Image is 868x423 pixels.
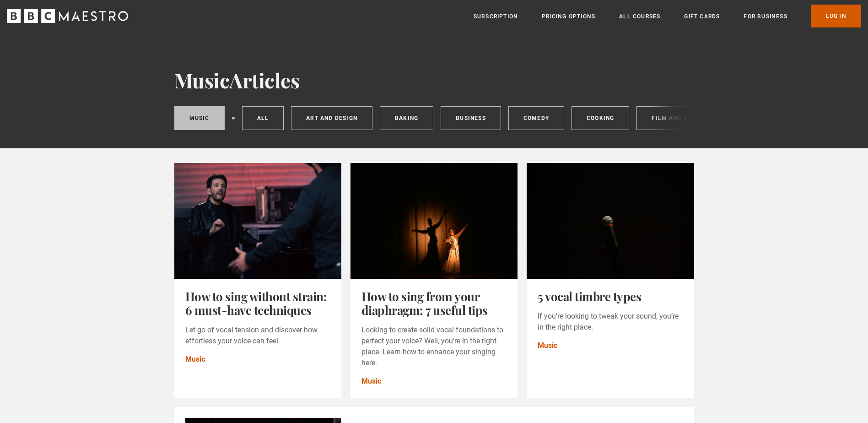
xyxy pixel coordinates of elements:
[474,12,518,21] a: Subscription
[636,106,706,130] a: Film and TV
[185,288,327,318] a: How to sing without strain: 6 must-have techniques
[174,106,225,130] a: Music
[744,12,787,21] a: For business
[174,69,694,92] h1: Articles
[474,5,861,27] nav: Primary
[811,5,861,27] a: Log In
[291,106,372,130] a: Art and Design
[538,340,557,351] a: Music
[361,376,381,387] a: Music
[571,106,629,130] a: Cooking
[619,12,660,21] a: All Courses
[441,106,501,130] a: Business
[684,12,720,21] a: Gift Cards
[7,9,128,23] svg: BBC Maestro
[361,288,488,318] a: How to sing from your diaphragm: 7 useful tips
[538,288,641,304] a: 5 vocal timbre types
[174,66,230,93] span: Music
[242,106,284,130] a: All
[185,354,205,365] a: Music
[542,12,595,21] a: Pricing Options
[174,106,694,134] nav: Categories
[508,106,564,130] a: Comedy
[380,106,433,130] a: Baking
